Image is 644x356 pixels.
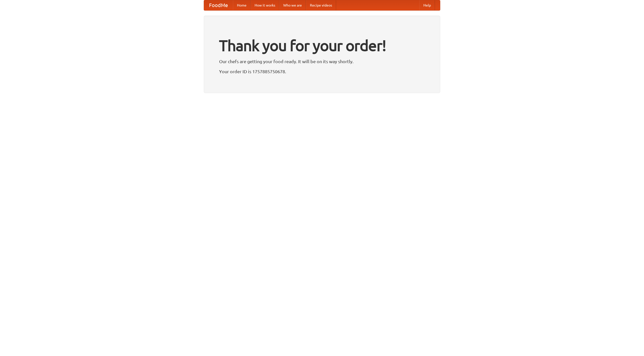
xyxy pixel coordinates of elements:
a: How it works [251,0,279,10]
a: FoodMe [204,0,233,10]
h1: Thank you for your order! [219,33,425,58]
a: Help [419,0,435,10]
a: Who we are [279,0,306,10]
p: Your order ID is 1757885750678. [219,68,425,75]
p: Our chefs are getting your food ready. It will be on its way shortly. [219,58,425,65]
a: Home [233,0,251,10]
a: Recipe videos [306,0,336,10]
